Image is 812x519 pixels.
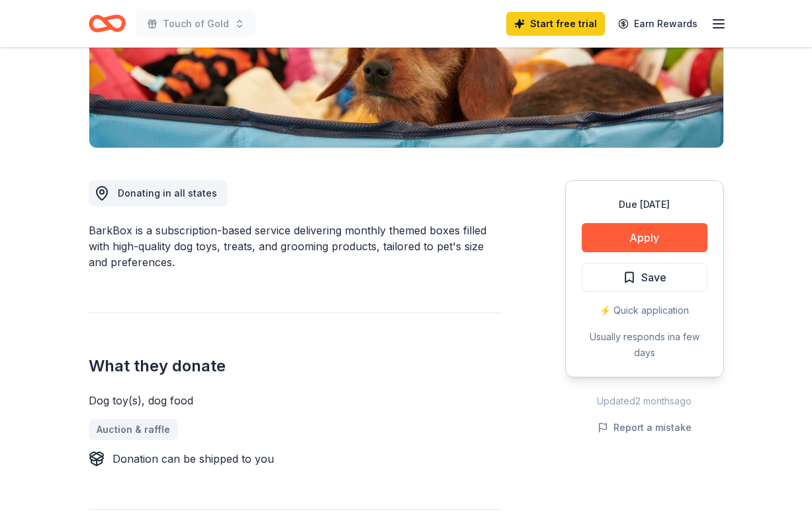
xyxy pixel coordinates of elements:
div: BarkBox is a subscription-based service delivering monthly themed boxes filled with high-quality ... [89,222,502,270]
button: Touch of Gold [136,11,255,37]
span: Touch of Gold [163,16,229,32]
a: Earn Rewards [610,12,705,36]
a: Auction & raffle [89,419,178,440]
div: Usually responds in a few days [582,329,707,361]
button: Apply [582,223,707,252]
h2: What they donate [89,355,502,377]
a: Home [89,8,126,39]
a: Start free trial [506,12,605,36]
div: Donation can be shipped to you [113,451,274,467]
span: Save [641,269,666,286]
span: Donating in all states [118,187,217,199]
button: Report a mistake [598,420,692,436]
div: Due [DATE] [582,197,707,212]
div: ⚡️ Quick application [582,303,707,318]
div: Updated 2 months ago [565,393,724,409]
div: Dog toy(s), dog food [89,393,502,408]
button: Save [582,263,707,292]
